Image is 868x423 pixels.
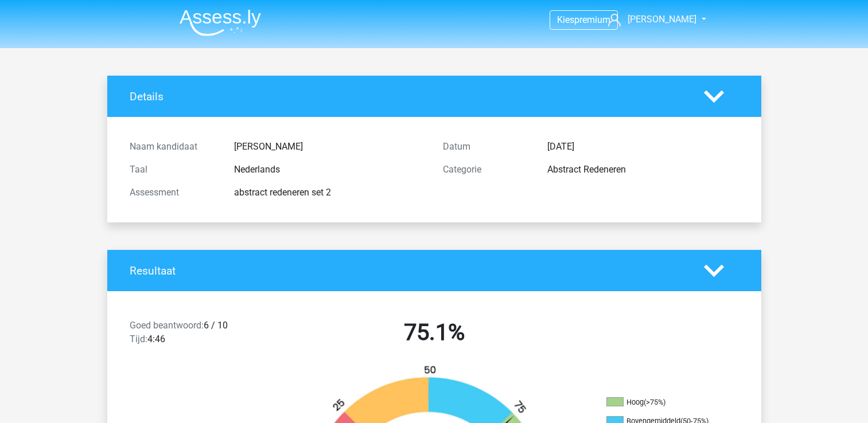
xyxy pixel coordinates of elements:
div: Nederlands [225,163,434,177]
span: Goed beantwoord: [130,320,204,331]
div: [DATE] [539,140,748,154]
div: Assessment [121,186,225,199]
a: [PERSON_NAME] [604,13,698,26]
span: premium [574,14,610,25]
div: Naam kandidaat [121,140,225,154]
span: Tijd: [130,334,147,344]
h2: 75.1% [286,319,582,346]
div: (>75%) [644,398,665,406]
img: Assessly [180,9,261,36]
span: [PERSON_NAME] [628,14,696,25]
div: Abstract Redeneren [539,163,748,177]
div: 6 / 10 4:46 [121,319,278,351]
div: Categorie [434,163,539,177]
a: Kiespremium [550,12,617,28]
h4: Resultaat [130,264,687,277]
div: abstract redeneren set 2 [225,186,434,199]
h4: Details [130,90,687,103]
li: Hoog [606,397,721,408]
div: [PERSON_NAME] [225,140,434,154]
div: Taal [121,163,225,177]
span: Kies [557,14,574,25]
div: Datum [434,140,539,154]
